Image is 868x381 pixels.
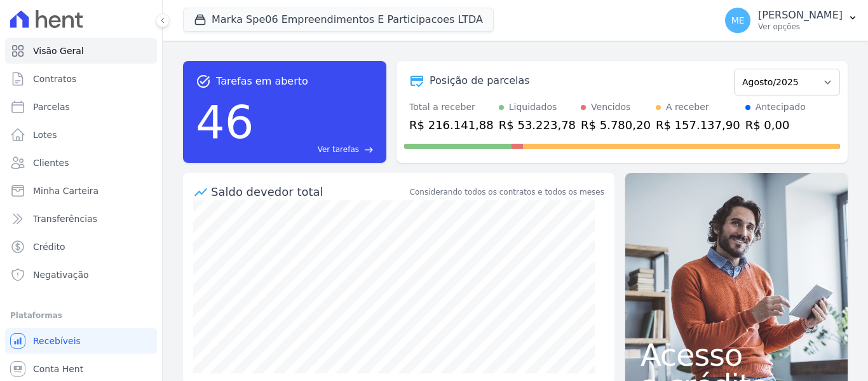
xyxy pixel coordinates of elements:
[196,89,254,155] div: 46
[33,45,84,57] span: Visão Geral
[216,74,308,89] span: Tarefas em aberto
[409,116,494,134] div: R$ 216.141,88
[5,234,157,260] a: Crédito
[33,268,89,281] span: Negativação
[33,73,76,85] span: Contratos
[10,308,152,323] div: Plataformas
[715,3,868,38] button: ME [PERSON_NAME] Ver opções
[33,363,83,375] span: Conta Hent
[33,240,65,253] span: Crédito
[581,116,651,134] div: R$ 5.780,20
[5,150,157,176] a: Clientes
[731,16,745,25] span: ME
[33,156,69,169] span: Clientes
[591,100,630,114] div: Vencidos
[5,178,157,204] a: Minha Carteira
[641,340,832,370] span: Acesso
[499,116,576,134] div: R$ 53.223,78
[758,22,843,32] p: Ver opções
[33,100,70,113] span: Parcelas
[5,206,157,232] a: Transferências
[318,144,359,155] span: Ver tarefas
[5,122,157,148] a: Lotes
[196,74,211,89] span: task_alt
[758,9,843,22] p: [PERSON_NAME]
[656,116,740,134] div: R$ 157.137,90
[5,262,157,287] a: Negativação
[259,144,374,155] a: Ver tarefas east
[409,100,494,114] div: Total a receber
[666,100,709,114] div: A receber
[5,94,157,120] a: Parcelas
[5,66,157,92] a: Contratos
[211,183,407,200] div: Saldo devedor total
[430,73,530,88] div: Posição de parcelas
[183,8,494,32] button: Marka Spe06 Empreendimentos E Participacoes LTDA
[33,128,57,141] span: Lotes
[745,116,806,134] div: R$ 0,00
[33,184,98,197] span: Minha Carteira
[756,100,806,114] div: Antecipado
[5,328,157,354] a: Recebíveis
[364,145,374,155] span: east
[33,335,81,347] span: Recebíveis
[33,212,97,225] span: Transferências
[5,38,157,64] a: Visão Geral
[410,186,604,198] div: Considerando todos os contratos e todos os meses
[509,100,557,114] div: Liquidados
